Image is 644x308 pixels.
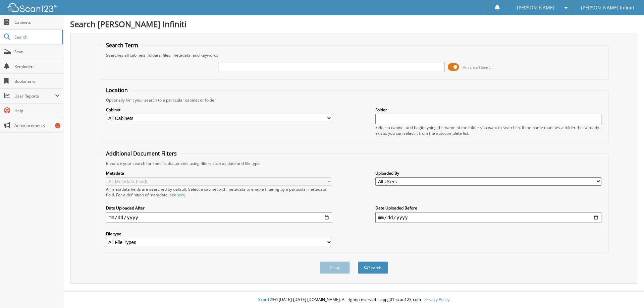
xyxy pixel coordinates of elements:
label: File type [106,231,332,237]
label: Metadata [106,170,332,176]
span: Cabinets [14,19,60,25]
button: Search [358,261,388,274]
legend: Additional Document Filters [103,150,180,157]
div: Searches all cabinets, folders, files, metadata, and keywords [103,52,605,58]
legend: Search Term [103,42,142,49]
div: 7 [55,123,60,128]
span: [PERSON_NAME] Infiniti [581,6,634,10]
label: Uploaded By [375,170,601,176]
a: here [176,192,185,198]
span: User Reports [14,93,55,99]
img: scan123-logo-white.svg [7,3,57,12]
label: Folder [375,107,601,113]
span: [PERSON_NAME] [517,6,554,10]
span: Search [14,34,59,40]
h1: Search [PERSON_NAME] Infiniti [70,18,637,29]
input: end [375,212,601,223]
div: Optionally limit your search to a particular cabinet or folder [103,97,605,103]
div: All metadata fields are searched by default. Select a cabinet with metadata to enable filtering b... [106,186,332,198]
span: Scan [14,49,60,55]
span: Help [14,108,60,114]
span: Advanced Search [463,65,493,70]
div: Select a cabinet and begin typing the name of the folder you want to search in. If the name match... [375,125,601,136]
label: Date Uploaded Before [375,205,601,211]
div: Enhance your search for specific documents using filters such as date and file type. [103,161,605,166]
span: Bookmarks [14,78,60,84]
span: Announcements [14,123,60,128]
div: © [DATE]-[DATE] [DOMAIN_NAME]. All rights reserved | appg01-scan123-com | [63,292,644,308]
label: Date Uploaded After [106,205,332,211]
legend: Location [103,86,131,94]
label: Cabinet [106,107,332,113]
span: Scan123 [258,297,274,302]
input: start [106,212,332,223]
span: Reminders [14,64,60,69]
button: Clear [320,261,350,274]
a: Privacy Policy [424,297,449,302]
